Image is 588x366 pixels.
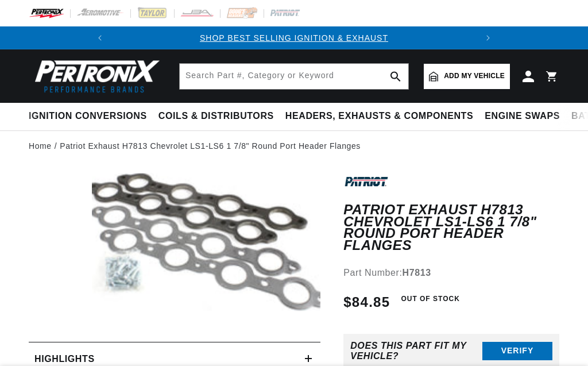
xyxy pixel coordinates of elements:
summary: Headers, Exhausts & Components [280,103,479,130]
nav: breadcrumbs [29,140,559,152]
div: Part Number: [343,265,559,280]
button: Verify [482,342,552,360]
img: Pertronix [29,56,161,96]
span: Ignition Conversions [29,110,147,122]
a: SHOP BEST SELLING IGNITION & EXHAUST [200,33,388,43]
strong: H7813 [403,268,431,278]
span: $84.85 [343,292,390,313]
span: Add my vehicle [444,71,505,82]
div: 1 of 2 [111,32,477,44]
button: Translation missing: en.sections.announcements.next_announcement [477,26,500,49]
media-gallery: Gallery Viewer [29,173,320,319]
summary: Ignition Conversions [29,103,153,130]
span: Out of Stock [394,292,466,306]
a: Patriot Exhaust H7813 Chevrolet LS1-LS6 1 7/8" Round Port Header Flanges [60,140,361,152]
button: Translation missing: en.sections.announcements.previous_announcement [88,26,111,49]
div: Announcement [111,32,477,44]
span: Coils & Distributors [158,110,274,122]
summary: Coils & Distributors [153,103,280,130]
input: Search Part #, Category or Keyword [180,64,408,89]
span: Headers, Exhausts & Components [285,110,473,122]
a: Add my vehicle [424,64,510,89]
a: Home [29,140,52,152]
button: search button [383,64,408,89]
div: Does This part fit My vehicle? [350,341,482,361]
span: Engine Swaps [485,110,560,122]
h1: Patriot Exhaust H7813 Chevrolet LS1-LS6 1 7/8" Round Port Header Flanges [343,204,559,251]
summary: Engine Swaps [479,103,566,130]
